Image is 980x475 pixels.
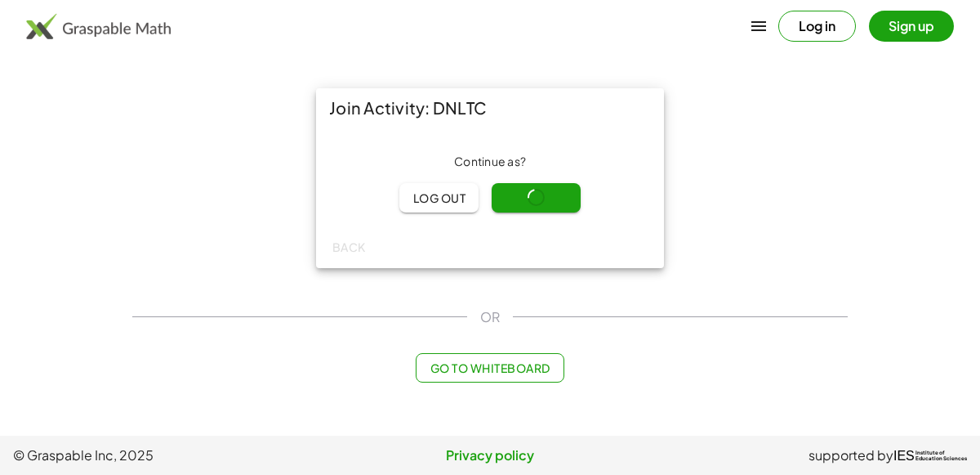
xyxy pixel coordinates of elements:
a: IESInstitute ofEducation Sciences [893,446,967,465]
a: Privacy policy [331,446,648,465]
span: Log out [412,190,465,205]
span: OR [480,307,500,327]
span: Go to Whiteboard [430,361,550,375]
div: Join Activity: DNLTC [316,88,664,128]
button: Go to Whiteboard [416,353,563,383]
span: Institute of Education Sciences [915,450,967,462]
div: Continue as ? [329,154,651,170]
button: Log in [778,11,856,42]
span: © Graspable Inc, 2025 [13,446,331,465]
span: supported by [808,446,893,465]
button: Sign up [869,11,954,42]
span: IES [893,448,915,464]
button: Log out [399,183,479,213]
